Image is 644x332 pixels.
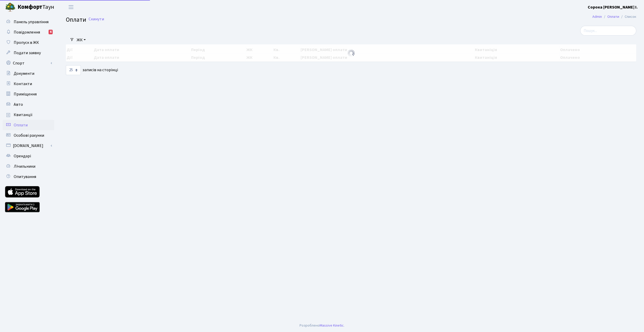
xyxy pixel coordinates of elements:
a: Оплати [607,14,619,19]
img: Обробка... [347,49,355,57]
nav: breadcrumb [585,11,644,22]
a: Пропуск в ЖК [3,37,54,48]
a: Admin [592,14,602,19]
a: Оплати [3,120,54,130]
a: ЖК [75,36,88,44]
span: Повідомлення [14,29,40,35]
a: Massive Kinetic [320,323,344,328]
a: Квитанції [3,110,54,120]
span: Таун [18,3,54,12]
span: Лічильники [14,164,35,169]
a: Документи [3,68,54,79]
label: записів на сторінці [66,65,118,75]
button: Переключити навігацію [65,3,77,11]
b: Сорока [PERSON_NAME] І. [588,4,638,10]
a: Авто [3,99,54,110]
span: Оплати [66,15,86,24]
a: Опитування [3,172,54,182]
li: Список [619,14,636,20]
a: [DOMAIN_NAME] [3,141,54,151]
span: Пропуск в ЖК [14,40,39,45]
a: Подати заявку [3,48,54,58]
div: 6 [49,30,53,34]
a: Панель управління [3,17,54,27]
span: Подати заявку [14,50,41,56]
select: записів на сторінці [66,65,81,75]
span: Квитанції [14,112,33,118]
a: Повідомлення6 [3,27,54,37]
a: Сорока [PERSON_NAME] І. [588,4,638,10]
span: Оплати [14,122,28,128]
a: Орендарі [3,151,54,161]
span: Авто [14,102,23,107]
span: Документи [14,71,34,76]
a: Спорт [3,58,54,68]
span: Особові рахунки [14,133,44,138]
a: Особові рахунки [3,130,54,141]
a: Приміщення [3,89,54,99]
span: Контакти [14,81,32,87]
input: Пошук... [580,26,636,36]
a: Контакти [3,79,54,89]
div: Розроблено . [300,323,344,328]
span: Опитування [14,174,36,180]
b: Комфорт [18,3,42,11]
a: Скинути [89,17,104,22]
span: Панель управління [14,19,49,25]
img: logo.png [5,2,15,12]
a: Лічильники [3,161,54,172]
span: Приміщення [14,91,37,97]
span: Орендарі [14,153,31,159]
